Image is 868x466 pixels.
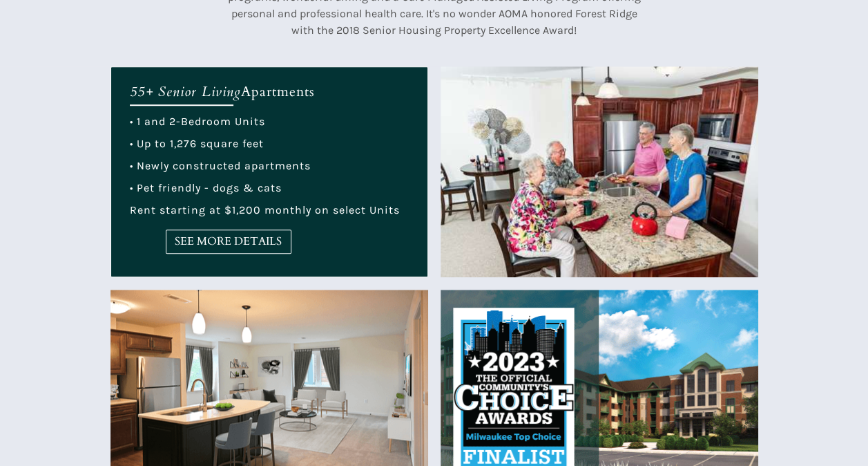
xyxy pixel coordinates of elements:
[241,82,315,101] span: Apartments
[130,203,400,216] span: Rent starting at $1,200 monthly on select Units
[130,82,241,101] em: 55+ Senior Living
[130,181,282,194] span: • Pet friendly - dogs & cats
[130,159,311,172] span: • Newly constructed apartments
[130,115,265,128] span: • 1 and 2-Bedroom Units
[166,235,291,248] span: SEE MORE DETAILS
[130,137,264,150] span: • Up to 1,276 square feet
[166,230,291,254] a: SEE MORE DETAILS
